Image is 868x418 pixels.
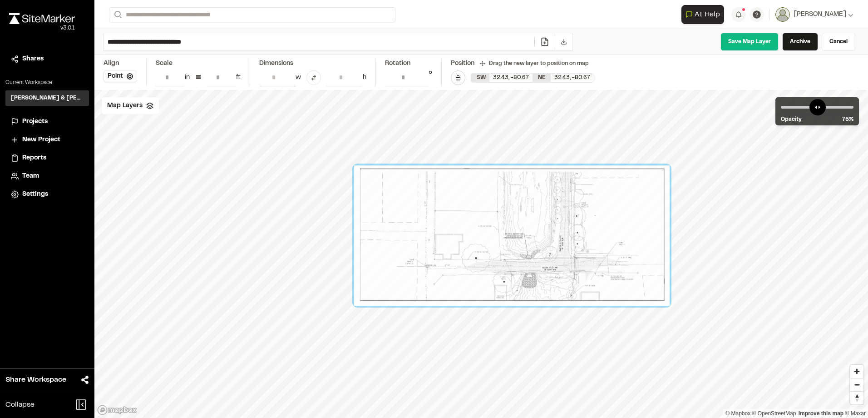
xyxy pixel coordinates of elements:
[5,374,66,385] span: Share Workspace
[681,5,728,24] div: Open AI Assistant
[236,73,241,83] div: ft
[799,410,843,417] a: Map feedback
[752,410,796,417] a: OpenStreetMap
[850,378,863,391] button: Zoom out
[22,135,60,145] span: New Project
[195,70,202,85] div: =
[104,70,137,82] button: Point
[782,33,818,51] a: Archive
[451,59,474,69] div: Position
[11,189,84,199] a: Settings
[489,74,533,82] div: 32.43 , -80.67
[259,59,366,69] div: Dimensions
[22,153,46,163] span: Reports
[107,101,143,111] span: Map Layers
[11,117,84,127] a: Projects
[429,69,432,86] div: °
[185,73,190,83] div: in
[296,73,301,83] div: w
[781,115,802,124] span: Opacity
[720,33,779,51] a: Save Map Layer
[471,74,489,82] div: SW
[850,391,863,404] button: Reset bearing to north
[22,171,39,181] span: Team
[156,59,173,69] div: Scale
[11,153,84,163] a: Reports
[480,60,589,68] div: Drag the new layer to position on map
[775,7,790,22] img: User
[22,189,48,199] span: Settings
[555,33,572,50] button: Download File
[534,37,555,46] a: Add/Change File
[22,117,48,127] span: Projects
[11,135,84,145] a: New Project
[11,54,84,64] a: Shares
[775,7,853,22] button: [PERSON_NAME]
[104,59,137,69] div: Align
[822,33,855,51] a: Cancel
[385,59,432,69] div: Rotation
[94,90,868,418] canvas: Map
[845,410,866,417] a: Maxar
[695,9,720,20] span: AI Help
[11,171,84,181] a: Team
[22,54,44,64] span: Shares
[97,405,137,415] a: Mapbox logo
[681,5,724,24] button: Open AI Assistant
[5,399,35,410] span: Collapse
[11,94,84,102] h3: [PERSON_NAME] & [PERSON_NAME] Inc.
[850,392,863,404] span: Reset bearing to north
[5,79,89,87] p: Current Workspace
[9,24,75,32] div: Oh geez...please don't...
[842,115,853,124] span: 75 %
[451,70,465,85] button: Lock Map Layer Position
[551,74,594,82] div: 32.43 , -80.67
[794,10,846,20] span: [PERSON_NAME]
[109,7,125,22] button: Search
[471,74,594,82] div: SW 32.434155337275925, -80.66846766817974 | NE 32.43481247237848, -80.66671583792932
[9,13,75,24] img: rebrand.png
[363,73,366,83] div: h
[850,365,863,378] button: Zoom in
[533,74,551,82] div: NE
[725,410,750,417] a: Mapbox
